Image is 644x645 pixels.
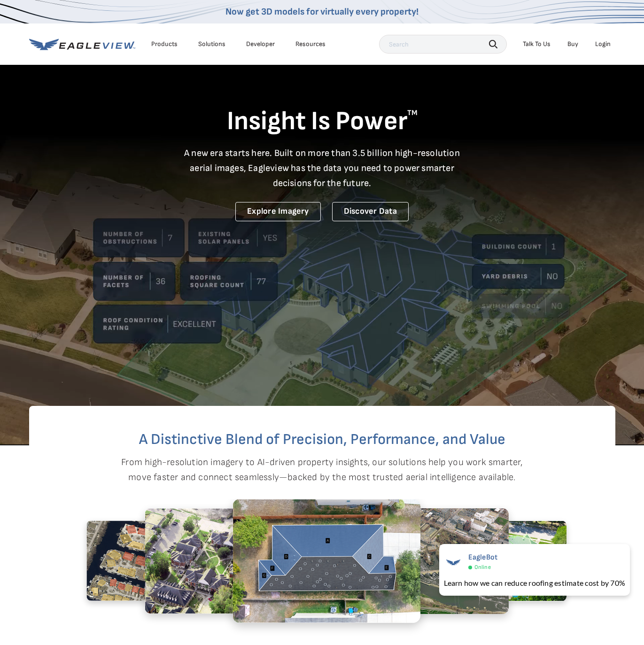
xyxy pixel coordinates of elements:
[246,40,275,48] a: Developer
[407,109,418,117] sup: TM
[67,432,578,447] h2: A Distinctive Blend of Precision, Performance, and Value
[444,553,463,572] img: EagleBot
[145,508,304,614] img: 1.2.png
[332,202,409,221] a: Discover Data
[29,105,615,138] h1: Insight Is Power
[468,553,498,562] span: EagleBot
[474,564,491,571] span: Online
[178,146,466,191] p: A new era starts here. Built on more than 3.5 billion high-resolution aerial images, Eagleview ha...
[235,202,321,221] a: Explore Imagery
[444,577,625,589] div: Learn how we can reduce roofing estimate cost by 70%
[151,40,178,48] div: Products
[349,508,509,614] img: 3.2.png
[595,40,611,48] div: Login
[295,40,326,48] div: Resources
[198,40,225,48] div: Solutions
[121,455,523,485] p: From high-resolution imagery to AI-driven property insights, our solutions help you work smarter,...
[379,35,507,54] input: Search
[523,40,551,48] div: Talk To Us
[233,499,420,623] img: 2.2.png
[86,521,209,601] img: 5.2.png
[225,6,419,17] a: Now get 3D models for virtually every property!
[567,40,578,48] a: Buy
